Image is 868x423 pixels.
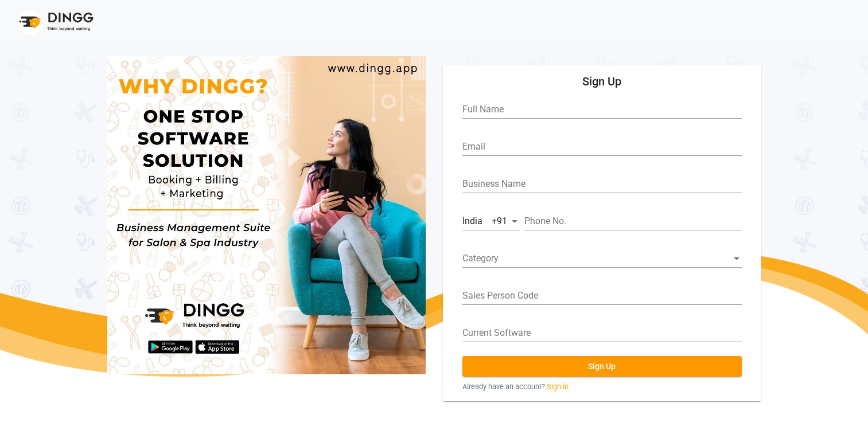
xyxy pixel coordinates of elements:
button: Sign Up [462,356,742,377]
span: Sign Up [588,362,616,371]
input: current software (if any) [462,328,742,338]
h5: Sign Up [452,75,752,88]
span: India +91 [462,216,507,226]
a: Sign in [547,381,569,392]
span: Already have an account? [462,381,545,392]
